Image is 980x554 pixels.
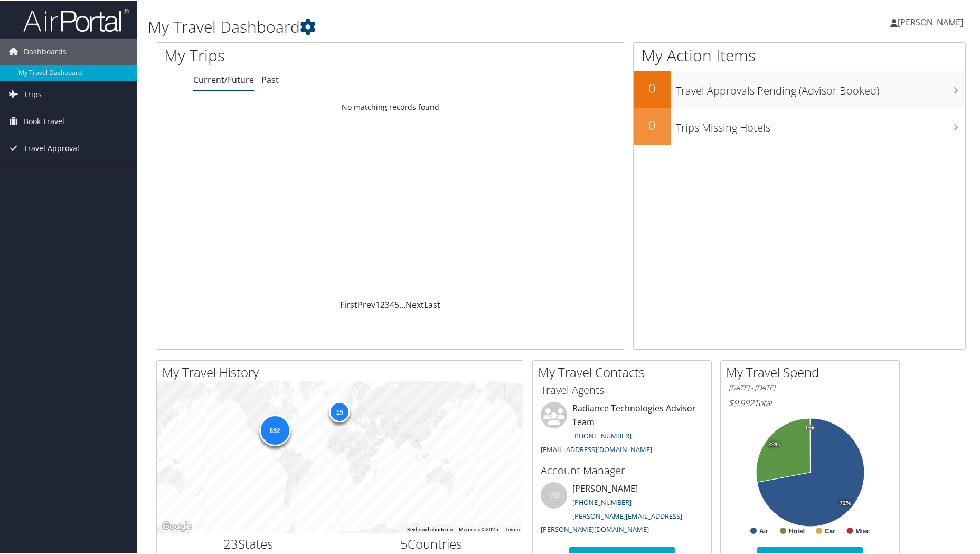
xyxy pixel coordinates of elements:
h2: My Travel History [162,362,523,380]
li: Radiance Technologies Advisor Team [535,401,709,457]
a: 0Travel Approvals Pending (Advisor Booked) [634,70,965,107]
h1: My Travel Dashboard [148,15,699,37]
h3: Trips Missing Hotels [676,114,965,134]
h3: Travel Approvals Pending (Advisor Booked) [676,77,965,97]
h2: Countries [348,534,515,552]
h2: 0 [634,78,671,96]
img: airportal-logo.png [23,7,129,32]
a: [PERSON_NAME] [890,5,974,37]
div: 892 [259,414,290,445]
h2: My Travel Spend [726,362,899,380]
h2: 0 [634,115,671,133]
span: Trips [24,80,42,107]
tspan: 28% [768,440,780,447]
div: VB [541,481,567,508]
a: 1 [375,298,380,309]
h2: My Travel Contacts [538,362,711,380]
h6: Total [729,396,891,408]
a: 4 [390,298,394,309]
span: Travel Approval [24,134,79,161]
a: 5 [394,298,399,309]
tspan: 72% [840,499,851,505]
button: Keyboard shortcuts [407,525,453,532]
li: [PERSON_NAME] [535,481,709,538]
a: Terms (opens in new tab) [505,525,520,531]
text: Hotel [789,527,805,534]
span: Book Travel [24,107,64,134]
a: First [340,298,357,309]
h1: My Trips [164,43,421,65]
tspan: 0% [806,424,814,430]
a: [PHONE_NUMBER] [572,430,632,439]
a: 0Trips Missing Hotels [634,107,965,144]
a: Past [261,73,279,84]
span: 23 [223,534,238,551]
img: Google [159,519,194,532]
a: Current/Future [193,73,254,84]
text: Air [759,527,768,534]
text: Car [825,527,835,534]
a: [PHONE_NUMBER] [572,496,632,506]
div: 15 [329,400,350,421]
h1: My Action Items [634,43,965,65]
span: … [399,298,406,309]
a: Prev [357,298,375,309]
h3: Travel Agents [541,382,703,397]
span: 5 [400,534,408,551]
h6: [DATE] - [DATE] [729,382,891,392]
span: Map data ©2025 [459,525,498,531]
a: [PERSON_NAME][EMAIL_ADDRESS][PERSON_NAME][DOMAIN_NAME] [541,510,682,533]
a: Open this area in Google Maps (opens a new window) [159,519,194,532]
span: [PERSON_NAME] [898,15,963,27]
a: 2 [380,298,385,309]
text: Misc [856,527,870,534]
span: $9,992 [729,396,754,408]
a: 3 [385,298,390,309]
span: Dashboards [24,37,67,64]
td: No matching records found [156,97,625,116]
a: Next [406,298,424,309]
a: [EMAIL_ADDRESS][DOMAIN_NAME] [541,444,652,453]
a: Last [424,298,440,309]
h3: Account Manager [541,462,703,477]
h2: States [165,534,332,552]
